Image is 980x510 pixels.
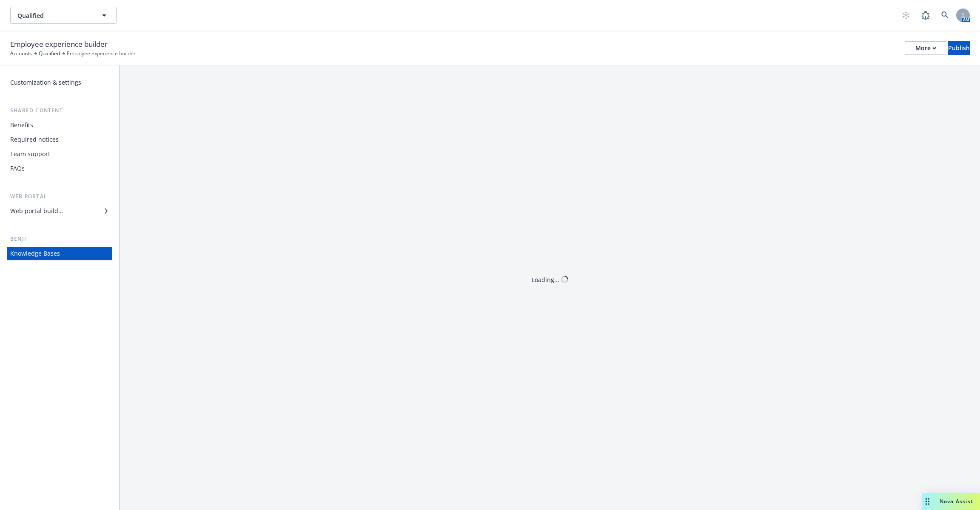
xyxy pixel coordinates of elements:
[948,41,970,55] button: Publish
[7,133,112,146] a: Required notices
[7,247,112,260] a: Knowledge Bases
[917,7,934,24] a: Report a Bug
[7,204,112,218] a: Web portal builder
[922,493,980,510] button: Nova Assist
[10,118,33,132] div: Benefits
[10,133,59,146] div: Required notices
[897,7,914,24] a: Start snowing
[7,76,112,89] a: Customization & settings
[10,50,32,57] a: Accounts
[67,50,136,57] span: Employee experience builder
[532,275,559,284] div: Loading...
[39,50,60,57] a: Qualified
[17,11,91,20] span: Qualified
[7,162,112,175] a: FAQs
[10,247,60,260] div: Knowledge Bases
[948,42,970,54] div: Publish
[7,106,112,115] div: Shared content
[905,41,946,55] button: More
[10,7,117,24] button: Qualified
[10,162,25,175] div: FAQs
[10,39,108,50] span: Employee experience builder
[7,235,112,243] div: Benji
[915,42,936,54] div: More
[7,118,112,132] a: Benefits
[940,498,973,505] span: Nova Assist
[7,147,112,161] a: Team support
[7,192,112,201] div: Web portal
[10,204,63,218] div: Web portal builder
[937,7,954,24] a: Search
[922,493,933,510] div: Drag to move
[10,76,81,89] div: Customization & settings
[10,147,50,161] div: Team support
